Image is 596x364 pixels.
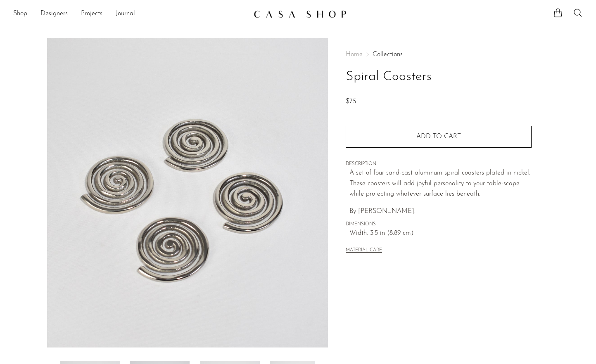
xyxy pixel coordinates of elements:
a: Journal [116,9,135,19]
a: Shop [13,9,27,19]
nav: Breadcrumbs [346,51,532,58]
span: DIMENSIONS [346,221,532,228]
button: Add to cart [346,126,532,147]
a: Designers [40,9,68,19]
img: Spiral Coasters [47,38,328,347]
h1: Spiral Coasters [346,66,532,87]
ul: NEW HEADER MENU [13,7,247,21]
span: $75 [346,98,356,105]
span: Home [346,51,363,58]
span: Add to cart [416,133,461,141]
nav: Desktop navigation [13,7,247,21]
span: By [PERSON_NAME]. [349,208,416,215]
a: Projects [81,9,102,19]
span: Width: 3.5 in (8.89 cm) [349,228,532,239]
span: DESCRIPTION [346,161,532,168]
button: MATERIAL CARE [346,248,382,254]
a: Collections [373,51,403,58]
span: A set of four sand-cast aluminum spiral coasters plated in nickel. These coasters will add joyful... [349,170,530,197]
